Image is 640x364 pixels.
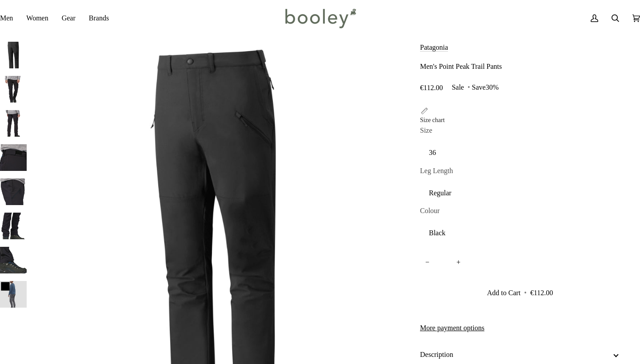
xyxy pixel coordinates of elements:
h1: Men's Point Peak Trail Pants [420,62,502,71]
a: Women [20,5,55,31]
a: Patagonia [420,44,448,51]
div: Size chart [420,115,445,125]
button: Add to Cart • €112.00 [420,281,620,305]
button: Black [420,222,620,244]
span: Brands [89,13,109,24]
span: Women [26,13,48,24]
button: − [420,252,435,272]
img: Booley [281,5,359,31]
button: 36 [420,142,620,164]
span: Leg Length [420,166,453,176]
span: €112.00 [420,84,443,91]
button: Regular [420,182,620,204]
span: Save [447,80,503,95]
span: Size [420,125,432,136]
span: Colour [420,206,440,216]
input: Quantity [420,252,466,272]
span: 30% [486,83,499,91]
span: €112.00 [530,289,553,297]
a: Gear [55,5,82,31]
span: Gear [62,13,76,24]
a: More payment options [420,323,620,333]
span: Add to Cart [487,289,521,297]
em: • [466,83,472,91]
button: + [451,252,466,272]
span: • [522,289,528,297]
span: Sale [452,83,464,91]
a: Brands [82,5,116,31]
